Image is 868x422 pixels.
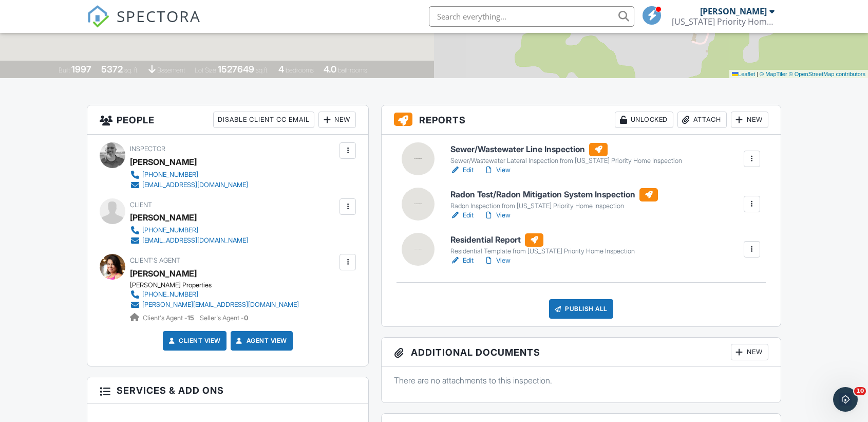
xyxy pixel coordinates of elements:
[157,66,185,74] span: basement
[142,171,198,179] div: [PHONE_NUMBER]
[450,188,658,201] h6: Radon Test/Radon Mitigation System Inspection
[130,154,197,170] div: [PERSON_NAME]
[484,165,511,175] a: View
[450,247,635,255] div: Residential Template from [US_STATE] Priority Home Inspection
[130,225,248,235] a: [PHONE_NUMBER]
[450,210,474,221] a: Edit
[124,66,139,74] span: sq. ft.
[195,66,216,74] span: Lot Size
[672,16,775,27] div: Colorado Priority Home Inspection
[244,314,248,322] strong: 0
[450,143,682,166] a: Sewer/Wastewater Line Inspection Sewer/Wastewater Lateral Inspection from [US_STATE] Priority Hom...
[130,180,248,190] a: [EMAIL_ADDRESS][DOMAIN_NAME]
[130,256,180,264] span: Client's Agent
[757,71,758,77] span: |
[731,344,768,360] div: New
[130,201,152,209] span: Client
[732,71,755,77] a: Leaflet
[130,235,248,246] a: [EMAIL_ADDRESS][DOMAIN_NAME]
[318,112,356,128] div: New
[71,64,91,75] div: 1997
[130,210,197,225] div: [PERSON_NAME]
[59,66,70,74] span: Built
[854,387,866,395] span: 10
[484,210,511,221] a: View
[324,64,336,75] div: 4.0
[394,375,768,386] p: There are no attachments to this inspection.
[549,299,613,319] div: Publish All
[450,233,635,256] a: Residential Report Residential Template from [US_STATE] Priority Home Inspection
[382,338,781,367] h3: Additional Documents
[130,145,165,153] span: Inspector
[450,188,658,211] a: Radon Test/Radon Mitigation System Inspection Radon Inspection from [US_STATE] Priority Home Insp...
[286,66,314,74] span: bedrooms
[130,281,307,289] div: [PERSON_NAME] Properties
[278,64,284,75] div: 4
[130,170,248,180] a: [PHONE_NUMBER]
[700,6,767,16] div: [PERSON_NAME]
[833,387,858,412] iframe: Intercom live chat
[731,112,768,128] div: New
[130,266,197,281] a: [PERSON_NAME]
[130,300,299,310] a: [PERSON_NAME][EMAIL_ADDRESS][DOMAIN_NAME]
[200,314,248,322] span: Seller's Agent -
[450,165,474,175] a: Edit
[143,314,196,322] span: Client's Agent -
[382,105,781,135] h3: Reports
[760,71,787,77] a: © MapTiler
[677,112,727,128] div: Attach
[142,226,198,234] div: [PHONE_NUMBER]
[142,236,248,245] div: [EMAIL_ADDRESS][DOMAIN_NAME]
[87,105,368,135] h3: People
[166,336,221,346] a: Client View
[213,112,314,128] div: Disable Client CC Email
[484,255,511,266] a: View
[142,181,248,189] div: [EMAIL_ADDRESS][DOMAIN_NAME]
[142,301,299,309] div: [PERSON_NAME][EMAIL_ADDRESS][DOMAIN_NAME]
[338,66,367,74] span: bathrooms
[101,64,123,75] div: 5372
[187,314,194,322] strong: 15
[218,64,254,75] div: 1527649
[789,71,865,77] a: © OpenStreetMap contributors
[117,5,201,27] span: SPECTORA
[450,143,682,156] h6: Sewer/Wastewater Line Inspection
[130,289,299,300] a: [PHONE_NUMBER]
[615,112,673,128] div: Unlocked
[256,66,269,74] span: sq.ft.
[87,5,109,28] img: The Best Home Inspection Software - Spectora
[450,233,635,247] h6: Residential Report
[234,336,287,346] a: Agent View
[142,290,198,299] div: [PHONE_NUMBER]
[450,202,658,210] div: Radon Inspection from [US_STATE] Priority Home Inspection
[450,255,474,266] a: Edit
[87,377,368,404] h3: Services & Add ons
[87,14,201,35] a: SPECTORA
[450,157,682,165] div: Sewer/Wastewater Lateral Inspection from [US_STATE] Priority Home Inspection
[429,6,634,27] input: Search everything...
